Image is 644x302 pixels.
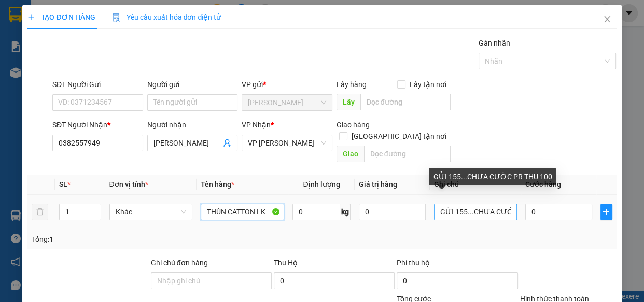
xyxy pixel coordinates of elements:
span: Đơn vị tính [109,180,148,189]
span: kg [340,204,351,220]
span: Giá trị hàng [359,180,397,189]
span: Lấy [337,94,360,110]
div: Tổng: 1 [32,234,249,245]
span: CR : [8,68,24,79]
span: Tên hàng [201,180,234,189]
div: PHONG [9,32,92,45]
img: icon [112,13,120,22]
div: VP gửi [242,79,332,90]
div: SĐT Người Gửi [52,79,143,90]
span: TẠO ĐƠN HÀNG [27,13,95,21]
span: [GEOGRAPHIC_DATA] tận nơi [347,131,451,142]
label: Ghi chú đơn hàng [151,258,208,267]
div: [PERSON_NAME] [99,34,183,46]
span: Thu Hộ [274,258,298,267]
button: delete [32,204,48,220]
div: VP [PERSON_NAME] [99,9,183,34]
input: VD: Bàn, Ghế [201,204,284,220]
button: Close [593,5,622,34]
span: VP Phan Rang [248,135,326,151]
span: plus [601,208,612,216]
input: Ghi Chú [434,204,517,220]
input: 0 [359,204,426,220]
span: Lấy tận nơi [405,79,451,90]
div: Người nhận [147,119,238,131]
span: Định lượng [303,180,340,189]
span: Giao [337,146,364,162]
div: Người gửi [147,79,238,90]
div: SĐT Người Nhận [52,119,143,131]
button: plus [600,204,612,220]
span: Gửi: [9,9,25,20]
span: plus [27,13,35,21]
span: Khác [116,204,187,220]
span: close [603,15,611,23]
span: Nhận: [99,10,124,21]
div: 30.000 [8,67,93,79]
span: Yêu cầu xuất hóa đơn điện tử [112,13,221,21]
input: Ghi chú đơn hàng [151,272,272,289]
div: [PERSON_NAME] [9,9,92,32]
div: 0339123231 [9,45,92,59]
div: GỬI 155...CHƯA CƯỚC PR THU 100 [429,168,556,185]
span: Lấy hàng [337,80,367,89]
span: user-add [223,139,231,147]
span: VP Nhận [242,121,271,129]
label: Gán nhãn [479,39,510,47]
span: SL [59,180,67,189]
span: Hồ Chí Minh [248,95,326,110]
div: Phí thu hộ [397,257,517,272]
span: Giao hàng [337,121,370,129]
input: Dọc đường [364,146,451,162]
div: 0365191193 [99,46,183,61]
input: Dọc đường [360,94,451,110]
